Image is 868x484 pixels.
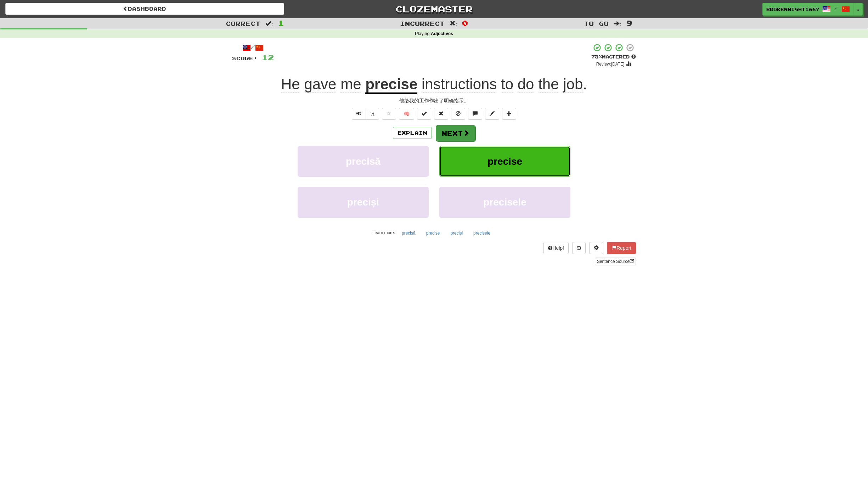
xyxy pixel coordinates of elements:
[304,76,336,93] span: gave
[518,76,534,93] span: do
[469,228,494,238] button: precisele
[439,187,570,218] button: precisele
[226,20,260,27] span: Correct
[607,242,636,254] button: Report
[439,146,570,177] button: precise
[366,108,379,120] button: ½
[436,125,475,141] button: Next
[278,19,284,27] span: 1
[468,108,482,120] button: Discuss sentence (alt+u)
[398,228,419,238] button: precisă
[265,21,273,27] span: :
[298,187,429,218] button: preciși
[485,108,499,120] button: Edit sentence (alt+d)
[614,21,621,27] span: :
[543,242,569,254] button: Help!
[232,97,636,104] div: 他给我的工作作出了明确指示。
[232,55,258,61] span: Score:
[434,108,448,120] button: Reset to 0% Mastered (alt+r)
[346,156,381,167] span: precisă
[483,197,526,208] span: precisele
[446,228,467,238] button: preciși
[595,258,636,265] a: Sentence Source
[501,76,513,93] span: to
[382,108,396,120] button: Favorite sentence (alt+f)
[502,108,516,120] button: Add to collection (alt+a)
[350,108,379,120] div: Text-to-speech controls
[347,197,379,208] span: preciși
[834,6,838,11] span: /
[5,3,284,15] a: Dashboard
[591,54,602,60] span: 75 %
[372,230,395,235] small: Learn more:
[400,20,445,27] span: Incorrect
[462,19,468,27] span: 0
[563,76,583,93] span: job
[487,156,522,167] span: precise
[762,3,854,16] a: BrokenNight1667 /
[450,21,457,27] span: :
[626,19,632,27] span: 9
[417,108,431,120] button: Set this sentence to 100% Mastered (alt+m)
[262,53,274,62] span: 12
[538,76,559,93] span: the
[451,108,465,120] button: Ignore sentence (alt+i)
[340,76,361,93] span: me
[393,127,432,139] button: Explain
[591,54,636,60] div: Mastered
[596,62,625,67] small: Review: [DATE]
[399,108,414,120] button: 🧠
[431,31,453,36] strong: Adjectives
[584,20,609,27] span: To go
[766,6,819,12] span: BrokenNight1667
[232,43,274,52] div: /
[422,76,497,93] span: instructions
[295,3,574,15] a: Clozemaster
[298,146,429,177] button: precisă
[352,108,366,120] button: Play sentence audio (ctl+space)
[572,242,586,254] button: Round history (alt+y)
[417,76,587,93] span: .
[281,76,300,93] span: He
[422,228,444,238] button: precise
[365,76,417,94] u: precise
